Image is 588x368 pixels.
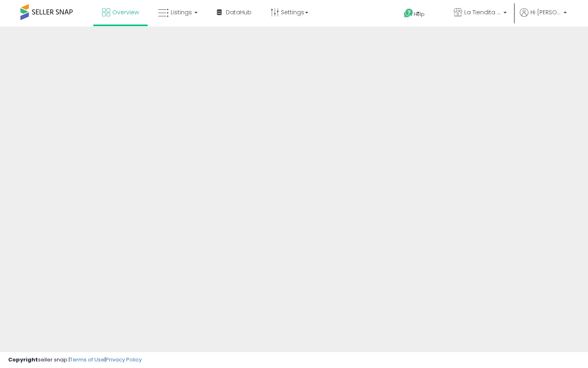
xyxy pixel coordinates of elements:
span: Listings [171,8,192,16]
div: seller snap | | [8,356,142,364]
span: Help [414,11,425,18]
a: Privacy Policy [106,356,142,364]
span: La Tiendita Distributions [464,8,501,16]
span: DataHub [226,8,252,16]
a: Terms of Use [70,356,105,364]
i: Get Help [403,8,414,18]
a: Hi [PERSON_NAME] [520,8,567,27]
a: Help [397,2,441,27]
strong: Copyright [8,356,38,364]
span: Hi [PERSON_NAME] [530,8,561,16]
span: Overview [112,8,139,16]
